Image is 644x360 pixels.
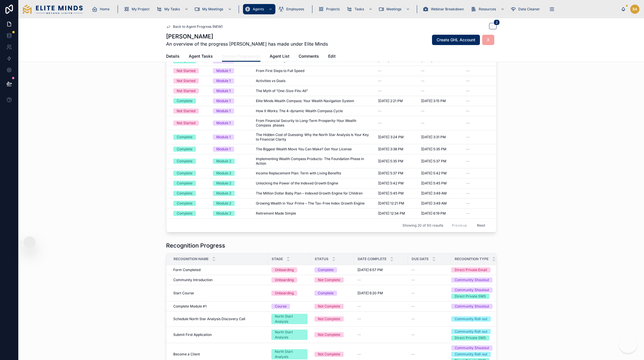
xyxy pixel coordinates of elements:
span: 2 [494,20,500,25]
span: [DATE] 5:42 PM [421,171,447,176]
div: Module 2 [216,211,231,216]
span: Submit First Application [173,332,212,337]
div: Community Shoutout [455,277,489,283]
span: -- [466,109,470,113]
span: -- [421,121,425,125]
div: Complete [177,159,192,164]
span: Projects [326,7,340,11]
span: Become a Client [173,352,200,357]
span: Date Complete [358,257,386,261]
div: Not Complete [318,304,340,309]
div: Module 1 [216,98,231,104]
span: [DATE] 5:42 PM [378,181,404,186]
span: -- [411,352,415,357]
span: -- [466,147,470,151]
span: Resources [479,7,496,11]
span: [DATE] 6:19 PM [421,211,446,216]
span: Employees [286,7,304,11]
span: Growing Wealth in Your Prime – The Tax-Free Index Growth Engine [256,201,365,206]
button: Next [473,221,489,230]
div: Complete [177,171,192,176]
span: My Project [132,7,149,11]
span: Create GHL Account [437,37,475,43]
span: [DATE] 5:45 PM [421,181,447,186]
div: North Start Analysis [275,349,304,359]
div: Complete [177,98,192,104]
a: Back to Agent Progress (NEW) [166,24,223,29]
span: An overview of the progress [PERSON_NAME] has made under Elite Minds [166,40,328,47]
span: Retirement Made Simple [256,211,296,216]
span: Complete Module #1 [173,304,207,309]
div: scrollable content [87,3,621,15]
div: Direct Private SMS [455,335,486,340]
span: [DATE] 5:35 PM [421,147,446,151]
div: Complete [177,181,192,186]
span: Tasks [355,7,364,11]
span: -- [466,79,470,83]
div: Not Started [177,78,195,83]
div: Direct Private SMS [455,294,486,299]
span: The Hidden Cost of Guessing: Why the North Star Analysis Is Your Key to Financial Clarity [256,133,371,142]
span: -- [357,317,361,321]
div: Not Complete [318,352,340,357]
div: Not Started [177,108,195,114]
span: -- [421,69,425,73]
button: Create GHL Account [432,35,480,45]
span: Showing 20 of 60 results [402,223,443,228]
div: Community Shoutout [455,345,489,351]
div: Onboarding [275,277,294,283]
span: Agents [253,7,264,11]
span: -- [378,79,382,83]
span: -- [466,135,470,139]
div: Module 1 [216,78,231,83]
div: Module 1 [216,88,231,94]
span: Agent List [270,53,289,59]
div: North Start Analysis [275,330,304,340]
span: Elite Minds Wealth Compass: Your Wealth Navigation System [256,99,354,103]
span: [DATE] 5:35 PM [378,159,403,164]
span: -- [378,109,382,113]
span: [DATE] 3:15 PM [421,99,446,103]
div: Not Started [177,68,195,73]
a: Webinar Breakdown [421,4,468,14]
a: Resources [469,4,507,14]
div: Community Roll-out [455,316,487,322]
span: From Financial Security to Long-Term Prosperity-Your Wealth Compass phases [256,118,371,128]
span: Income Replacement Plan: Term with Living Benefits [256,171,341,176]
div: Complete [177,191,192,196]
span: -- [466,159,470,164]
span: -- [357,304,361,309]
div: Direct Private Email [455,267,487,273]
span: Implementing Wealth Compass Products- The Foundation Phase in Action [256,157,371,166]
span: Status [315,257,328,261]
span: Community Introduction [173,278,213,282]
span: System Progression [222,53,260,59]
div: Course [275,304,287,309]
span: [DATE] 6:20 PM [357,291,383,295]
span: -- [378,89,382,93]
h1: [PERSON_NAME] [166,32,328,40]
span: Meetings [386,7,401,11]
span: [DATE] 12:34 PM [378,211,405,216]
span: [DATE] 3:49 AM [421,201,447,206]
div: Not Started [177,120,195,126]
span: The Biggest Wealth Move You Can Make? Get Your License [256,147,352,151]
span: -- [411,278,415,282]
span: Agent Tasks [189,53,213,59]
span: -- [466,191,470,196]
div: Complete [177,135,192,140]
div: Complete [177,211,192,216]
a: System Progression [222,51,260,62]
div: Not Complete [318,332,340,337]
div: Complete [177,147,192,152]
span: Unlocking the Power of the Indexed Growth Engine [256,181,338,186]
img: App logo [23,5,83,14]
span: [DATE] 12:21 PM [378,201,404,206]
span: [DATE] 6:57 PM [357,268,383,272]
a: Edit [328,51,336,63]
span: Activities vs Goals [256,79,285,83]
span: Recognition Name [174,257,209,261]
div: Not Complete [318,316,340,322]
div: Module 2 [216,201,231,206]
a: Projects [316,4,344,14]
